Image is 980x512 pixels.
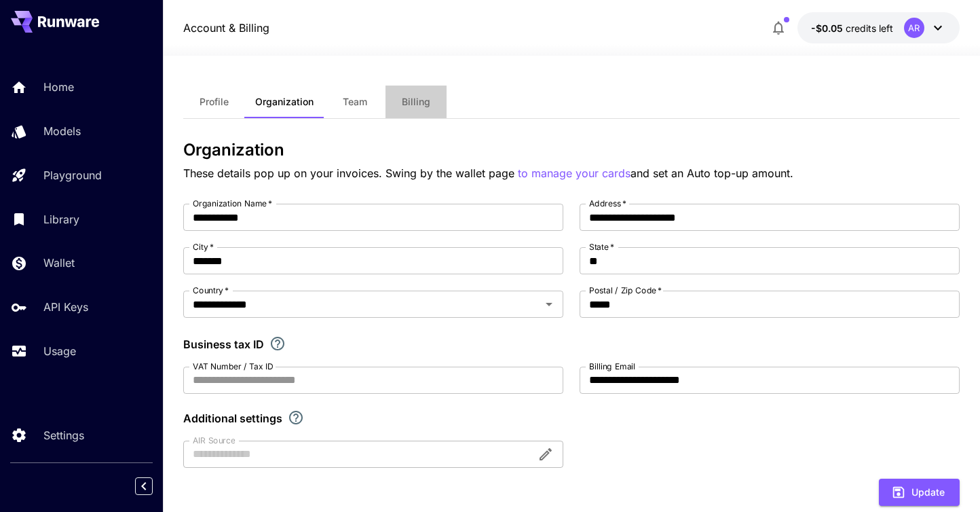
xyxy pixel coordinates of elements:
div: AR [904,18,924,38]
span: and set an Auto top-up amount. [630,166,793,180]
div: -$0.0481 [811,21,893,35]
span: Team [343,96,367,108]
label: Billing Email [589,361,635,372]
label: Organization Name [193,198,272,209]
p: Wallet [43,255,75,271]
label: AIR Source [193,435,235,446]
svg: If you are a business tax registrant, please enter your business tax ID here. [269,335,286,352]
p: Settings [43,427,84,443]
button: to manage your cards [518,165,630,182]
p: API Keys [43,299,88,315]
button: Update [879,479,960,507]
label: State [589,241,614,253]
span: These details pop up on your invoices. Swing by the wallet page [183,166,518,180]
div: Collapse sidebar [145,474,163,498]
p: Models [43,123,81,139]
button: Collapse sidebar [135,477,153,495]
h3: Organization [183,141,960,160]
svg: Explore additional customization settings [288,409,304,426]
button: -$0.0481AR [797,12,960,43]
span: credits left [846,22,893,34]
span: -$0.05 [811,22,846,34]
p: Additional settings [183,410,282,426]
p: Business tax ID [183,336,264,352]
span: Billing [402,96,430,108]
p: Library [43,211,79,227]
span: Profile [200,96,229,108]
p: Playground [43,167,102,183]
button: Open [540,295,559,314]
p: Home [43,79,74,95]
span: Organization [255,96,314,108]
label: Address [589,198,626,209]
label: VAT Number / Tax ID [193,361,274,372]
nav: breadcrumb [183,20,269,36]
label: Country [193,285,229,296]
p: Usage [43,343,76,359]
label: City [193,241,214,253]
a: Account & Billing [183,20,269,36]
label: Postal / Zip Code [589,285,662,296]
